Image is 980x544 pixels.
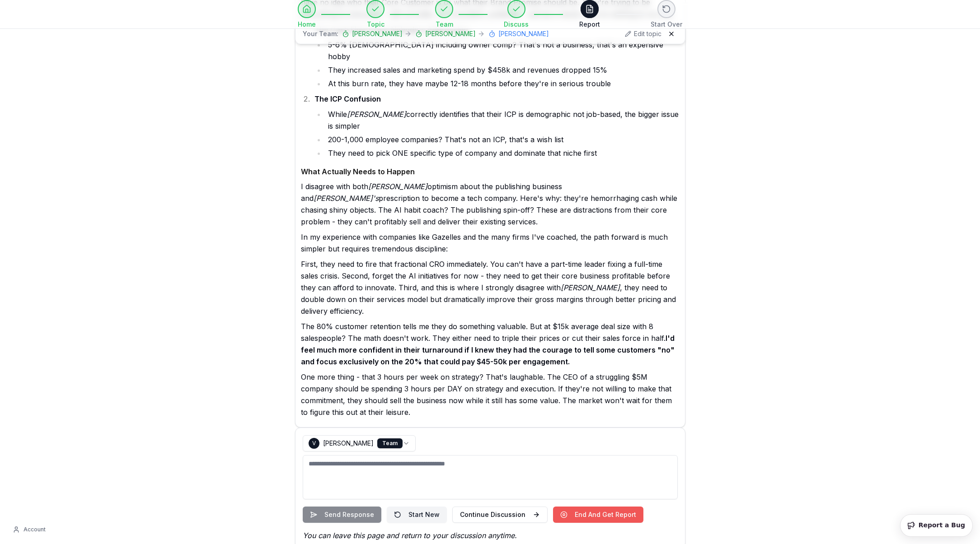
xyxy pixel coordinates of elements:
[367,20,384,29] span: Topic
[301,181,680,228] p: I disagree with both optimism about the publishing business and prescription to become a tech com...
[301,231,680,255] p: In my experience with companies like Gazelles and the many firms I've coached, the path forward i...
[579,20,600,29] span: Report
[301,166,680,177] h4: What Actually Needs to Happen
[347,110,406,119] em: [PERSON_NAME]
[488,29,549,38] button: [PERSON_NAME]
[436,20,453,29] span: Team
[314,194,379,203] em: [PERSON_NAME]'s
[325,134,680,145] li: 200-1,000 employee companies? That's not an ICP, that's a wish list
[651,20,682,29] span: Start Over
[325,64,680,76] li: They increased sales and marketing spend by $458k and revenues dropped 15%
[368,182,427,191] em: [PERSON_NAME]
[303,531,517,540] i: You can leave this page and return to your discussion anytime.
[625,29,661,38] button: Edit topic
[303,455,678,499] textarea: To enrich screen reader interactions, please activate Accessibility in Grammarly extension settings
[352,29,403,38] span: [PERSON_NAME]
[301,258,680,317] p: First, they need to fire that fractional CRO immediately. You can't have a part-time leader fixin...
[314,94,381,103] strong: The ICP Confusion
[301,321,680,367] p: The 80% customer retention tells me they do something valuable. But at $15k average deal size wit...
[498,29,549,38] span: [PERSON_NAME]
[561,283,620,292] em: [PERSON_NAME]
[325,39,680,62] li: 5-6% [DEMOGRAPHIC_DATA] including owner comp? That's not a business, that's an expensive hobby
[387,507,447,523] button: Start New
[325,78,680,89] li: At this burn rate, they have maybe 12-18 months before they're in serious trouble
[452,507,548,523] button: Continue Discussion
[425,29,476,38] span: [PERSON_NAME]
[665,28,678,40] button: Hide team panel
[634,29,661,38] span: Edit topic
[325,108,680,132] li: While correctly identifies that their ICP is demographic not job-based, the bigger issue is simpler
[301,371,680,418] p: One more thing - that 3 hours per week on strategy? That's laughable. The CEO of a struggling $5M...
[303,29,338,38] span: Your Team:
[7,522,51,537] button: Account
[342,29,403,38] button: [PERSON_NAME]
[23,526,46,533] span: Account
[301,334,675,366] strong: I'd feel much more confident in their turnaround if I knew they had the courage to tell some cust...
[325,147,680,159] li: They need to pick ONE specific type of company and dominate that niche first
[553,507,643,523] button: End And Get Report
[298,20,316,29] span: Home
[415,29,476,38] button: [PERSON_NAME]
[504,20,529,29] span: Discuss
